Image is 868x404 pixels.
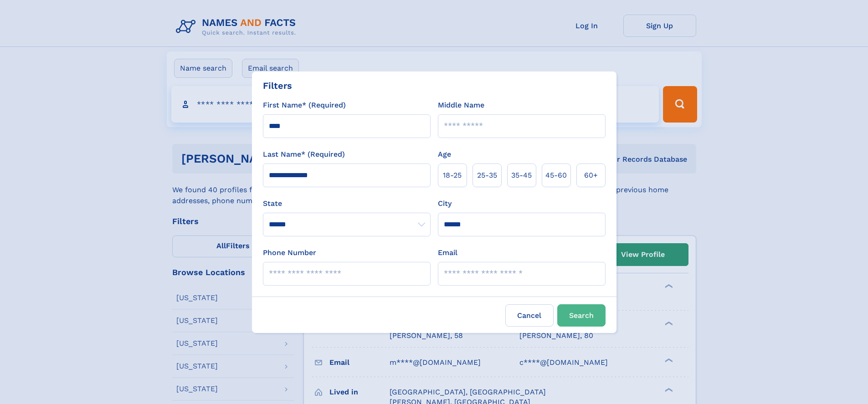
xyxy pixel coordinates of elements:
label: Phone Number [263,247,316,258]
label: Last Name* (Required) [263,149,345,160]
span: 60+ [584,170,598,181]
label: Age [438,149,451,160]
span: 25‑35 [477,170,497,181]
label: Cancel [505,304,554,327]
div: Filters [263,79,292,92]
span: 45‑60 [545,170,567,181]
label: First Name* (Required) [263,100,346,111]
span: 18‑25 [443,170,462,181]
label: Middle Name [438,100,484,111]
label: Email [438,247,457,258]
span: 35‑45 [511,170,532,181]
label: State [263,198,431,209]
button: Search [557,304,606,327]
label: City [438,198,452,209]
